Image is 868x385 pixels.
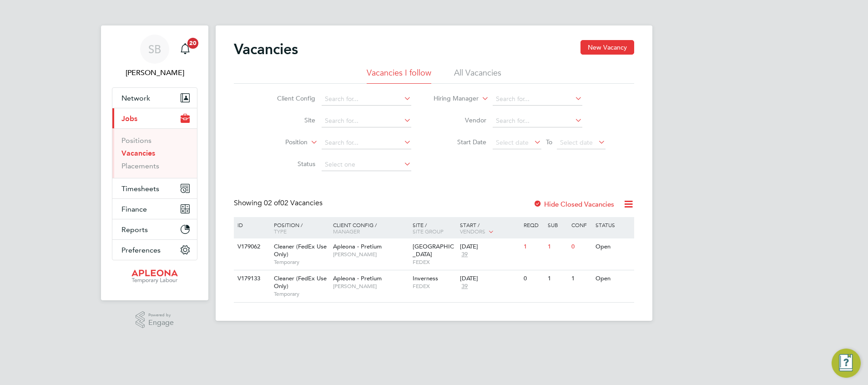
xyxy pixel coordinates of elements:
div: 1 [545,270,569,287]
button: New Vacancy [580,40,634,55]
label: Hide Closed Vacancies [533,200,614,208]
span: Manager [333,228,360,235]
h2: Vacancies [234,40,298,58]
span: FEDEX [413,283,456,290]
div: Reqd [521,217,545,233]
span: Suzanne Bell [112,67,197,78]
div: 1 [521,238,545,255]
span: Finance [121,205,147,213]
span: Powered by [148,311,174,319]
input: Search for... [322,137,411,149]
div: [DATE] [460,275,519,283]
span: Network [121,94,150,102]
nav: Main navigation [101,25,208,300]
div: Open [593,238,633,255]
a: Powered byEngage [136,311,174,329]
div: [DATE] [460,243,519,251]
li: Vacancies I follow [367,67,431,84]
span: Jobs [121,114,137,123]
div: Status [593,217,633,233]
input: Select one [322,158,411,171]
button: Engage Resource Center [832,349,861,378]
label: Hiring Manager [426,94,479,103]
span: 02 Vacancies [264,198,323,208]
button: Timesheets [112,178,197,198]
div: Position / [267,217,331,239]
input: Search for... [493,115,582,127]
input: Search for... [322,115,411,127]
div: 0 [521,270,545,287]
label: Vendor [434,116,486,124]
div: Start / [458,217,521,240]
a: Go to home page [112,269,197,284]
span: Apleona - Pretium [333,274,382,282]
span: 02 of [264,198,280,208]
div: V179062 [235,238,267,255]
a: Positions [121,136,151,145]
span: Type [274,228,287,235]
button: Preferences [112,240,197,260]
label: Start Date [434,138,486,146]
span: Inverness [413,274,438,282]
div: Sub [545,217,569,233]
span: Select date [496,138,529,147]
input: Search for... [322,93,411,106]
span: [PERSON_NAME] [333,283,408,290]
span: 20 [187,38,198,49]
label: Position [255,138,308,147]
span: Apleona - Pretium [333,243,382,250]
span: Preferences [121,246,161,254]
a: Placements [121,162,159,170]
li: All Vacancies [454,67,501,84]
img: apleona-logo-retina.png [131,269,178,284]
button: Finance [112,199,197,219]
span: Select date [560,138,593,147]
span: Temporary [274,258,328,266]
div: Jobs [112,128,197,178]
span: SB [148,43,161,55]
div: 1 [569,270,593,287]
button: Reports [112,219,197,239]
label: Client Config [263,94,315,102]
span: Engage [148,319,174,327]
input: Search for... [493,93,582,106]
span: Vendors [460,228,485,235]
span: [GEOGRAPHIC_DATA] [413,243,454,258]
span: Cleaner (FedEx Use Only) [274,274,327,290]
div: Conf [569,217,593,233]
span: To [543,136,555,148]
div: Client Config / [331,217,410,239]
div: 0 [569,238,593,255]
span: [PERSON_NAME] [333,251,408,258]
div: Open [593,270,633,287]
span: Temporary [274,290,328,298]
div: Site / [410,217,458,239]
div: V179133 [235,270,267,287]
span: Site Group [413,228,444,235]
a: Vacancies [121,149,155,157]
button: Jobs [112,108,197,128]
span: 39 [460,251,469,258]
div: Showing [234,198,324,208]
a: SB[PERSON_NAME] [112,35,197,78]
button: Network [112,88,197,108]
a: 20 [176,35,194,64]
span: FEDEX [413,258,456,266]
span: Reports [121,225,148,234]
label: Site [263,116,315,124]
div: ID [235,217,267,233]
div: 1 [545,238,569,255]
span: 39 [460,283,469,290]
span: Timesheets [121,184,159,193]
label: Status [263,160,315,168]
span: Cleaner (FedEx Use Only) [274,243,327,258]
